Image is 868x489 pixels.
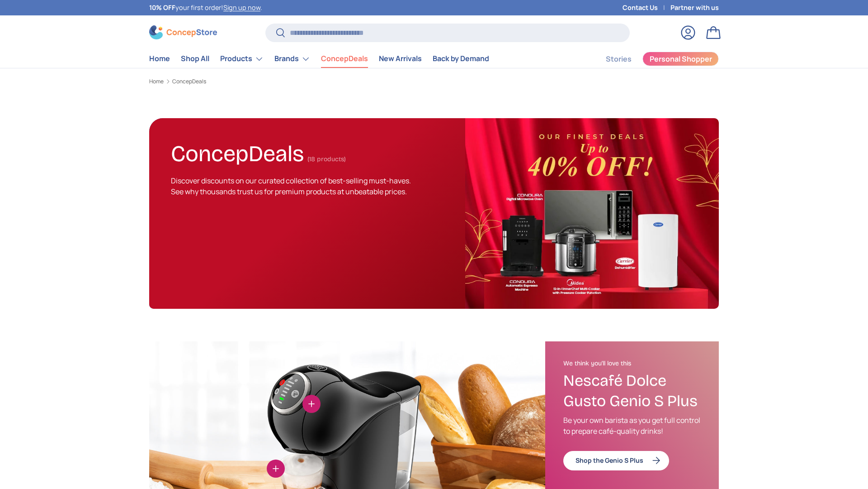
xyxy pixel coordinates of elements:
a: Back by Demand [433,50,489,67]
a: Stories [606,50,632,68]
img: ConcepDeals [465,118,719,309]
summary: Products [215,50,269,68]
strong: 10% OFF [149,3,175,12]
nav: Primary [149,50,489,68]
p: Be your own barista as you get full control to prepare café-quality drinks! [563,415,701,436]
a: ConcepDeals [321,50,368,67]
a: Products [220,50,264,68]
a: New Arrivals [379,50,422,67]
a: Contact Us [623,3,670,13]
span: Discover discounts on our curated collection of best-selling must-haves. See why thousands trust ... [171,176,411,197]
span: (18 products) [307,155,346,163]
h2: We think you'll love this [563,360,701,368]
span: Personal Shopper [650,55,712,62]
nav: Breadcrumbs [149,77,719,86]
a: Sign up now [223,3,260,12]
a: ConcepDeals [172,79,206,84]
a: Personal Shopper [642,52,719,66]
nav: Secondary [584,50,719,68]
a: Shop All [181,50,209,67]
a: Shop the Genio S Plus [563,451,669,470]
p: your first order! . [149,3,262,13]
a: Partner with us [670,3,719,13]
summary: Brands [269,50,316,68]
h3: Nescafé Dolce Gusto Genio S Plus [563,371,701,412]
img: ConcepStore [149,25,217,39]
a: Brands [274,50,310,68]
a: Home [149,79,164,84]
a: Home [149,50,170,67]
h1: ConcepDeals [171,137,304,167]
